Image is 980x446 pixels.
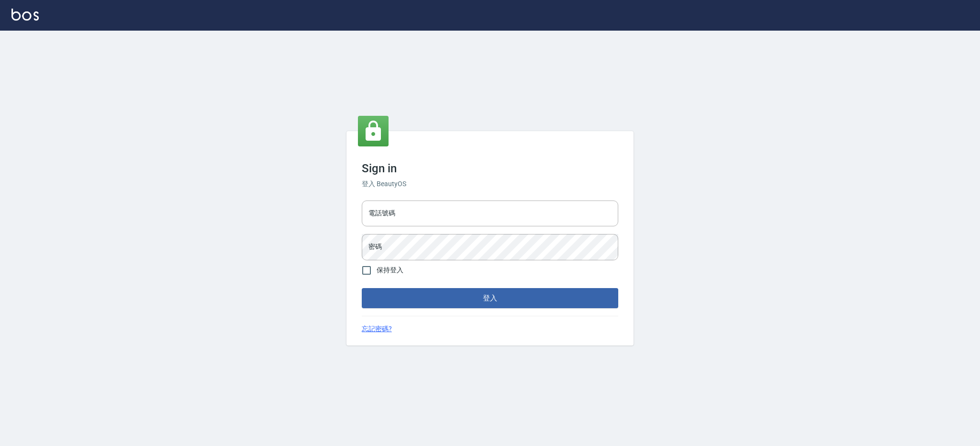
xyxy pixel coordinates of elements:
[362,324,392,334] a: 忘記密碼?
[11,9,39,21] img: Logo
[362,288,618,308] button: 登入
[362,179,618,189] h6: 登入 BeautyOS
[377,265,403,275] span: 保持登入
[362,162,618,175] h3: Sign in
